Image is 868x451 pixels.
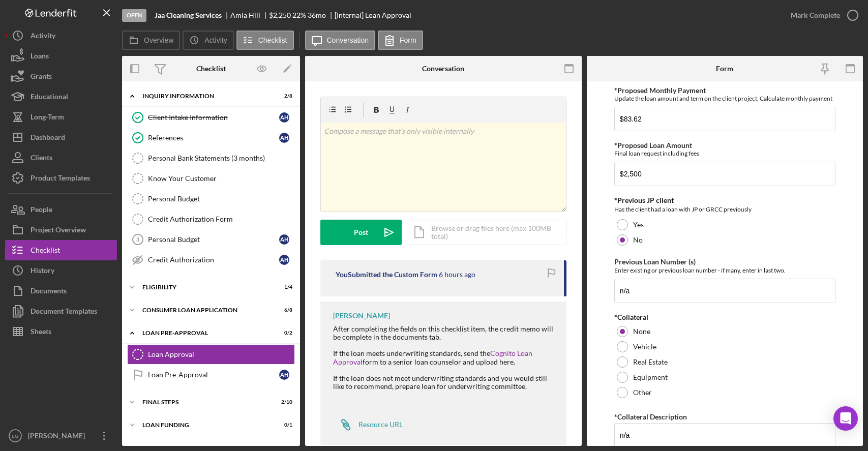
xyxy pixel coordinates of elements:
[279,133,289,143] div: A H
[333,312,390,320] div: [PERSON_NAME]
[127,107,295,128] a: Client Intake InformationAH
[31,301,97,324] div: Document Templates
[142,422,267,428] div: Loan Funding
[31,199,52,222] div: People
[127,148,295,168] a: Personal Bank Statements (3 months)
[333,349,556,366] div: If the loan meets underwriting standards, send the form to a senior loan counselor and upload here.
[204,36,227,44] label: Activity
[333,414,403,435] a: Resource URL
[148,113,279,122] div: Client Intake Information
[279,255,289,265] div: A H
[31,281,67,304] div: Documents
[127,250,295,270] a: Credit AuthorizationAH
[327,36,369,44] label: Conversation
[5,86,117,107] button: Educational
[378,31,423,50] button: Form
[142,93,267,99] div: Inquiry Information
[148,154,294,162] div: Personal Bank Statements (3 months)
[614,196,835,204] div: *Previous JP client
[258,36,287,44] label: Checklist
[127,229,295,250] a: 3Personal BudgetAH
[5,147,117,168] button: Clients
[274,307,292,313] div: 6 / 8
[633,388,652,397] label: Other
[614,257,696,266] label: Previous Loan Number (s)
[614,86,706,95] label: *Proposed Monthly Payment
[274,330,292,336] div: 0 / 2
[136,236,139,243] tspan: 3
[127,209,295,229] a: Credit Authorization Form
[5,240,117,260] button: Checklist
[5,107,117,127] button: Long-Term
[127,365,295,385] a: Loan Pre-ApprovalAH
[633,373,668,381] label: Equipment
[148,350,294,358] div: Loan Approval
[155,11,222,19] b: Jaa Cleaning Services
[5,260,117,281] button: History
[127,168,295,189] a: Know Your Customer
[31,66,52,89] div: Grants
[196,65,226,73] div: Checklist
[142,284,267,290] div: Eligibility
[333,349,532,366] a: Cognito Loan Approval
[422,65,464,73] div: Conversation
[31,25,55,48] div: Activity
[274,422,292,428] div: 0 / 1
[144,36,173,44] label: Overview
[25,426,92,448] div: [PERSON_NAME]
[781,5,863,25] button: Mark Complete
[5,199,117,220] button: People
[614,141,692,149] label: *Proposed Loan Amount
[5,127,117,147] button: Dashboard
[633,327,650,336] label: None
[31,107,64,130] div: Long-Term
[308,11,326,19] div: 36 mo
[31,127,65,150] div: Dashboard
[183,31,233,50] button: Activity
[148,195,294,203] div: Personal Budget
[633,358,668,366] label: Real Estate
[614,95,835,102] div: Update the loan amount and term on the client project, Calculate monthly payment
[633,221,644,229] label: Yes
[5,220,117,240] button: Project Overview
[142,330,267,336] div: Loan Pre-Approval
[305,31,376,50] button: Conversation
[31,86,68,109] div: Educational
[279,234,289,245] div: A H
[148,215,294,223] div: Credit Authorization Form
[5,301,117,321] button: Document Templates
[274,399,292,405] div: 2 / 10
[122,31,180,50] button: Overview
[127,128,295,148] a: ReferencesAH
[292,11,306,19] div: 22 %
[5,46,117,66] button: Loans
[148,134,279,142] div: References
[400,36,416,44] label: Form
[142,399,267,405] div: FINAL STEPS
[5,321,117,342] a: Sheets
[31,220,86,243] div: Project Overview
[279,112,289,123] div: A H
[31,168,90,191] div: Product Templates
[716,65,733,73] div: Form
[333,325,556,341] div: After completing the fields on this checklist item, the credit memo will be complete in the docum...
[614,412,687,421] label: *Collateral Description
[5,168,117,188] button: Product Templates
[354,220,368,245] div: Post
[5,281,117,301] button: Documents
[336,270,437,279] div: You Submitted the Custom Form
[236,31,294,50] button: Checklist
[5,25,117,46] button: Activity
[633,343,656,351] label: Vehicle
[148,235,279,244] div: Personal Budget
[5,66,117,86] a: Grants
